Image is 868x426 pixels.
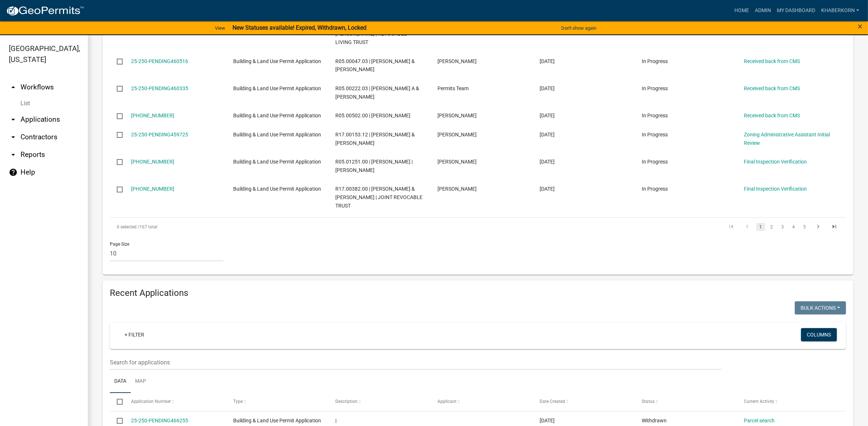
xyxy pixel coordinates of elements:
a: 1 [756,223,765,231]
span: In Progress [642,186,668,192]
li: page 1 [755,221,766,233]
a: 25-250-PENDING459725 [131,132,188,137]
span: R17.00153.12 | RUSSELL & ASHLEY RILEY [335,132,415,146]
i: arrow_drop_down [9,150,18,159]
span: Derrick Chapman [437,186,477,192]
a: 3 [778,223,787,231]
a: go to next page [811,223,825,231]
span: Applicant [437,399,457,404]
i: help [9,168,18,177]
a: Received back from CMS [744,85,800,91]
a: [PHONE_NUMBER] [131,159,174,165]
span: Rudy Roemer [437,159,477,165]
a: View [212,22,228,34]
span: 08/19/2025 [540,418,555,423]
a: 25-250-PENDING460335 [131,85,188,91]
span: × [858,21,863,32]
a: 25-250-PENDING460516 [131,58,188,64]
li: page 3 [777,221,788,233]
datatable-header-cell: Date Created [533,393,635,411]
span: Building & Land Use Permit Application [233,132,321,137]
span: 0 selected / [117,224,139,229]
span: Building & Land Use Permit Application [233,85,321,91]
span: Date Created [540,399,565,404]
button: Close [858,22,863,31]
span: In Progress [642,159,668,165]
span: | [335,418,336,423]
span: R05.00047.03 | LUCAS & CARISSA YOUNGSMA [335,58,415,73]
span: Current Activity [744,399,774,404]
strong: New Statuses available! Expired, Withdrawn, Locked [232,24,366,31]
datatable-header-cell: Description [328,393,431,411]
a: Data [110,370,131,393]
span: 08/04/2025 [540,159,555,165]
span: Building & Land Use Permit Application [233,186,321,192]
span: 08/07/2025 [540,58,555,64]
a: + Filter [119,328,150,341]
span: Application Number [131,399,171,404]
a: Final Inspection Verification [744,186,807,192]
a: Admin [752,4,774,18]
div: 167 total [110,218,402,236]
datatable-header-cell: Select [110,393,124,411]
button: Bulk Actions [795,301,846,315]
i: arrow_drop_up [9,83,18,92]
datatable-header-cell: Application Number [124,393,226,411]
span: Withdrawn [642,418,667,423]
datatable-header-cell: Current Activity [737,393,839,411]
button: Columns [801,328,837,341]
a: go to first page [724,223,738,231]
span: Status [642,399,655,404]
span: Ashley Riley [437,132,477,137]
span: Permits Team [437,85,469,91]
a: Zoning Administrative Assistant Initial Review [744,132,830,146]
a: Home [731,4,752,18]
a: 5 [800,223,809,231]
span: Building & Land Use Permit Application [233,58,321,64]
a: Received back from CMS [744,58,800,64]
a: Parcel search [744,418,775,423]
a: Received back from CMS [744,113,800,118]
li: page 4 [788,221,799,233]
datatable-header-cell: Status [635,393,737,411]
span: Lucas Youngsma [437,58,477,64]
a: My Dashboard [774,4,818,18]
a: 4 [789,223,798,231]
li: page 5 [799,221,810,233]
span: 08/05/2025 [540,132,555,137]
span: In Progress [642,113,668,118]
li: page 2 [766,221,777,233]
span: In Progress [642,132,668,137]
datatable-header-cell: Applicant [431,393,533,411]
a: go to previous page [740,223,754,231]
a: khaberkorn [818,4,862,18]
a: go to last page [827,223,841,231]
a: 25-250-PENDING466255 [131,418,188,423]
span: R05.00222.03 | THOMAS A & KAY M HALLBERG [335,85,419,100]
datatable-header-cell: Type [226,393,328,411]
span: 08/06/2025 [540,85,555,91]
a: Final Inspection Verification [744,159,807,165]
span: R05.01251.00 | STEVEN GILBERTSON | HEATHER MURPHY [335,159,413,173]
i: arrow_drop_down [9,115,18,124]
span: 08/06/2025 [540,113,555,118]
button: Don't show again [558,22,599,34]
span: Building & Land Use Permit Application [233,113,321,118]
span: 07/24/2025 [540,186,555,192]
span: R05.00983.00 | COLE L ROEMER || JAMES D ROEMER | REVOCABLE LIVING TRUST [335,23,414,45]
span: Building & Land Use Permit Application [233,159,321,165]
span: Michael T Sholing [437,113,477,118]
a: 2 [767,223,776,231]
span: In Progress [642,85,668,91]
span: Building & Land Use Permit Application [233,418,321,423]
i: arrow_drop_down [9,133,18,142]
span: Description [335,399,358,404]
span: R05.00502.00 | GINA MARIE KORF [335,113,410,118]
h4: Recent Applications [110,288,846,298]
a: Map [131,370,150,393]
span: In Progress [642,58,668,64]
input: Search for applications [110,355,722,370]
a: [PHONE_NUMBER] [131,186,174,192]
span: R17.00382.00 | ROBERT A & KAREN A TAYLOR | JOINT REVOCABLE TRUST [335,186,422,209]
span: Type [233,399,243,404]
